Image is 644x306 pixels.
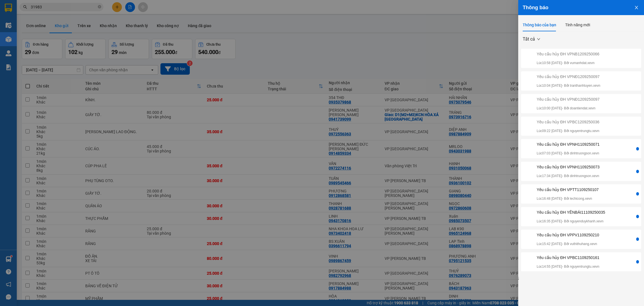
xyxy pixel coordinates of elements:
[537,196,599,201] p: Lúc 16:48 [DATE] - Bởi lechicong.xevn
[634,5,639,10] span: close
[537,255,599,261] div: Yêu cầu hủy ĐH VPBC1109250161
[537,96,600,102] div: Yêu cầu hủy ĐH VPNĐ1209250097
[537,141,600,147] div: Yêu cầu hủy ĐH VPNH1109250071
[537,264,599,269] p: Lúc 14:55 [DATE] - Bởi nguyentrungtu.xevn
[565,22,590,28] div: Tính năng mới
[537,60,599,66] p: Lúc 10:58 [DATE] - Bởi vumanhdat.xevn
[537,106,600,111] p: Lúc 10:00 [DATE] - Bởi doantiendat.xevn
[523,35,540,43] span: Tất cả
[537,51,599,57] div: Yêu cầu hủy ĐH VPNB1209250066
[537,151,600,156] p: Lúc 07:03 [DATE] - Bởi dinhtruongson.xevn
[518,31,644,281] div: ;
[537,128,599,134] p: Lúc 09:22 [DATE] - Bởi nguyentrungtu.xevn
[537,83,600,88] p: Lúc 10:04 [DATE] - Bởi tranthanhtuyen.xevn
[537,74,600,80] div: Yêu cầu hủy ĐH VPNĐ1209250097
[537,241,599,247] p: Lúc 15:42 [DATE] - Bởi vuthithuhang.xevn
[537,187,599,193] div: Yêu cầu hủy ĐH VPTT1109250107
[523,22,556,28] div: Thông báo của bạn
[537,164,600,170] div: Yêu cầu hủy ĐH VPNH1109250073
[537,219,605,224] p: Lúc 16:35 [DATE] - Bởi nguyenduykhanh.xevn
[537,119,599,125] div: Yêu cầu hủy ĐH VPBC1209250036
[537,209,605,215] div: Yêu cầu hủy ĐH YÊNBÁI11109250035
[537,173,600,179] p: Lúc 17:34 [DATE] - Bởi dinhtruongson.xevn
[523,4,640,11] div: Thông báo
[537,232,599,238] div: Yêu cầu hủy ĐH VPPV1109250210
